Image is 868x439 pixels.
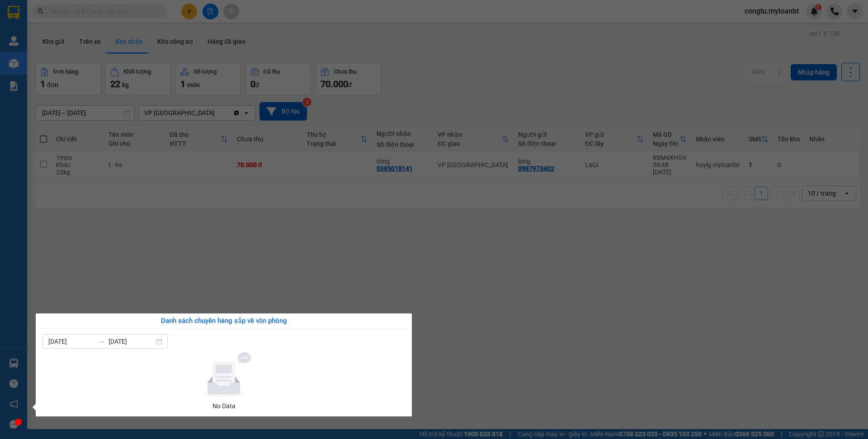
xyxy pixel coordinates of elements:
input: Đến ngày [108,336,154,346]
span: swap-right [98,338,105,345]
span: to [98,338,105,345]
div: No Data [47,401,401,411]
input: Từ ngày [48,336,94,346]
div: Danh sách chuyến hàng sắp về văn phòng [43,316,405,327]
